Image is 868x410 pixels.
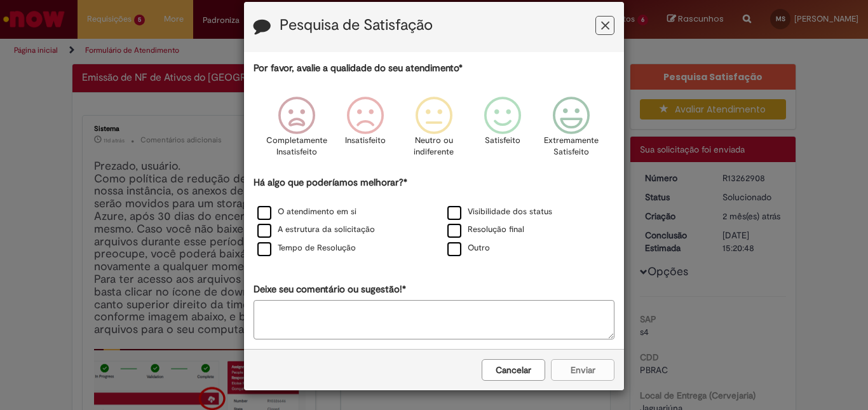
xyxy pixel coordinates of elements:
div: Insatisfeito [333,87,398,174]
label: Tempo de Resolução [257,242,356,254]
div: Há algo que poderíamos melhorar?* [254,176,614,258]
label: Pesquisa de Satisfação [280,17,433,34]
label: O atendimento em si [257,206,356,218]
label: Deixe seu comentário ou sugestão!* [254,283,406,296]
div: Extremamente Satisfeito [539,87,604,174]
label: Resolução final [447,224,524,236]
label: A estrutura da solicitação [257,224,375,236]
button: Cancelar [482,359,545,381]
p: Satisfeito [485,135,520,147]
p: Extremamente Satisfeito [544,135,599,158]
label: Visibilidade dos status [447,206,552,218]
p: Completamente Insatisfeito [266,135,327,158]
div: Completamente Insatisfeito [264,87,329,174]
label: Outro [447,242,490,254]
p: Insatisfeito [345,135,386,147]
div: Satisfeito [470,87,535,174]
div: Neutro ou indiferente [402,87,466,174]
label: Por favor, avalie a qualidade do seu atendimento* [254,62,463,75]
p: Neutro ou indiferente [411,135,457,158]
